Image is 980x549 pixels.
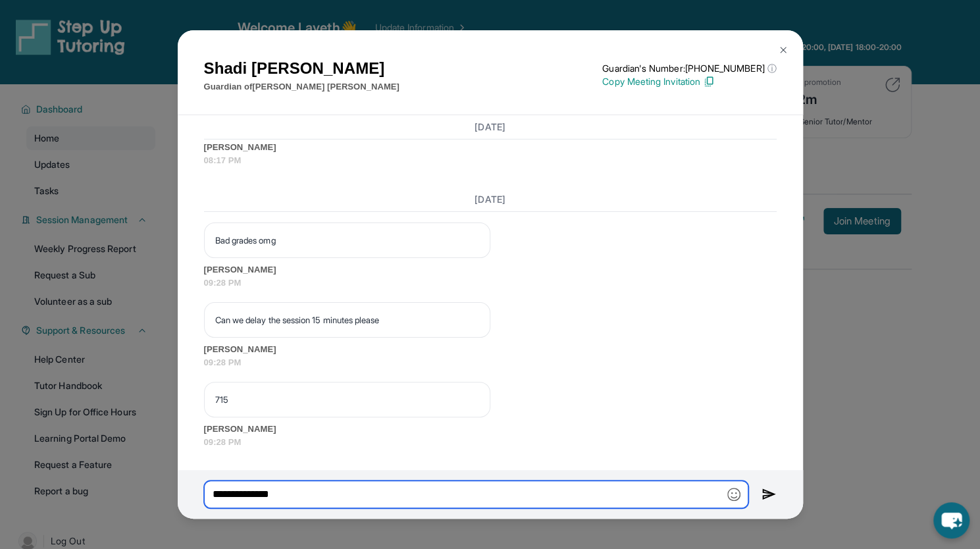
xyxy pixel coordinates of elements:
p: Bad grades omg [215,234,479,247]
span: [PERSON_NAME] [204,263,777,276]
img: Emoji [727,488,740,501]
p: Copy Meeting Invitation [602,75,776,88]
span: 09:28 PM [204,356,777,369]
img: Copy Icon [703,76,715,88]
p: Can we delay the session 15 minutes please [215,313,479,327]
p: 715 [215,393,479,406]
span: [PERSON_NAME] [204,343,777,356]
img: Close Icon [778,45,788,55]
span: [PERSON_NAME] [204,423,777,436]
p: Guardian of [PERSON_NAME] [PERSON_NAME] [204,80,400,93]
img: Send icon [761,486,777,502]
h3: [DATE] [204,193,777,206]
span: ⓘ [767,62,776,75]
span: 09:28 PM [204,436,777,449]
h3: [DATE] [204,120,777,134]
span: 09:28 PM [204,276,777,290]
p: Guardian's Number: [PHONE_NUMBER] [602,62,776,75]
span: [PERSON_NAME] [204,141,777,154]
button: chat-button [933,502,969,538]
span: 08:17 PM [204,154,777,167]
h1: Shadi [PERSON_NAME] [204,57,400,80]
